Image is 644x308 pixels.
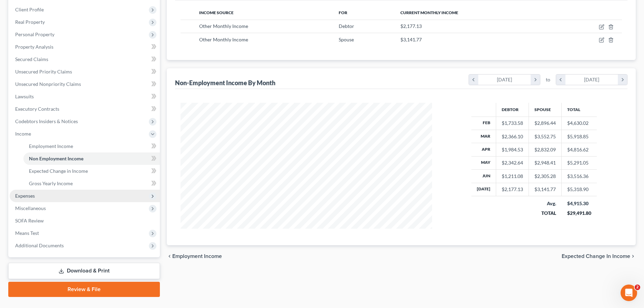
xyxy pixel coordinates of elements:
[502,186,523,193] div: $2,177.13
[562,156,597,169] td: $5,291.05
[339,10,347,15] span: For
[10,41,160,53] a: Property Analysis
[15,31,54,37] span: Personal Property
[565,74,618,85] div: [DATE]
[471,143,496,156] th: Apr
[502,159,523,166] div: $2,342.64
[15,218,44,223] span: SOFA Review
[199,10,234,15] span: Income Source
[15,193,35,199] span: Expenses
[478,74,531,85] div: [DATE]
[199,23,248,29] span: Other Monthly Income
[15,118,78,124] span: Codebtors Insiders & Notices
[10,78,160,90] a: Unsecured Nonpriority Claims
[15,69,72,74] span: Unsecured Priority Claims
[10,103,160,115] a: Executory Contracts
[29,156,83,161] span: Non Employment Income
[534,173,556,180] div: $2,305.28
[534,200,556,207] div: Avg.
[175,79,275,87] div: Non-Employment Income By Month
[562,254,636,259] button: Expected Change in Income chevron_right
[23,140,160,152] a: Employment Income
[534,159,556,166] div: $2,948.41
[23,177,160,190] a: Gross Yearly Income
[15,230,39,236] span: Means Test
[469,74,478,85] i: chevron_left
[562,254,630,259] span: Expected Change in Income
[167,254,172,259] i: chevron_left
[10,53,160,66] a: Secured Claims
[339,23,354,29] span: Debtor
[562,117,597,130] td: $4,630.02
[635,285,640,290] span: 2
[10,66,160,78] a: Unsecured Priority Claims
[339,37,354,42] span: Spouse
[8,263,160,279] a: Download & Print
[15,205,46,211] span: Miscellaneous
[534,186,556,193] div: $3,141.77
[15,56,48,62] span: Secured Claims
[618,74,627,85] i: chevron_right
[534,120,556,127] div: $2,896.44
[15,44,53,50] span: Property Analysis
[15,81,81,87] span: Unsecured Nonpriority Claims
[502,133,523,140] div: $2,366.10
[621,285,637,301] iframe: Intercom live chat
[400,10,458,15] span: Current Monthly Income
[29,143,73,149] span: Employment Income
[567,200,591,207] div: $4,915.30
[529,103,562,117] th: Spouse
[562,130,597,143] td: $5,918.85
[8,282,160,297] a: Review & File
[23,152,160,165] a: Non Employment Income
[15,242,64,248] span: Additional Documents
[562,170,597,183] td: $3,516.36
[15,7,44,12] span: Client Profile
[556,74,565,85] i: chevron_left
[471,156,496,169] th: May
[534,146,556,153] div: $2,832.09
[15,106,59,112] span: Executory Contracts
[400,37,422,42] span: $3,141.77
[10,215,160,227] a: SOFA Review
[534,133,556,140] div: $3,552.75
[502,146,523,153] div: $1,984.53
[562,143,597,156] td: $4,816.62
[10,90,160,103] a: Lawsuits
[15,93,34,99] span: Lawsuits
[167,254,222,259] button: chevron_left Employment Income
[502,120,523,127] div: $1,733.58
[172,254,222,259] span: Employment Income
[562,183,597,196] td: $5,318.90
[471,183,496,196] th: [DATE]
[630,254,636,259] i: chevron_right
[29,168,88,174] span: Expected Change in Income
[562,103,597,117] th: Total
[15,131,31,137] span: Income
[546,76,550,83] span: to
[471,117,496,130] th: Feb
[531,74,540,85] i: chevron_right
[471,130,496,143] th: Mar
[567,210,591,217] div: $29,491.80
[534,210,556,217] div: TOTAL
[496,103,529,117] th: Debtor
[400,23,422,29] span: $2,177.13
[29,180,73,186] span: Gross Yearly Income
[471,170,496,183] th: Jun
[502,173,523,180] div: $1,211.08
[15,19,45,25] span: Real Property
[23,165,160,177] a: Expected Change in Income
[199,37,248,42] span: Other Monthly Income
